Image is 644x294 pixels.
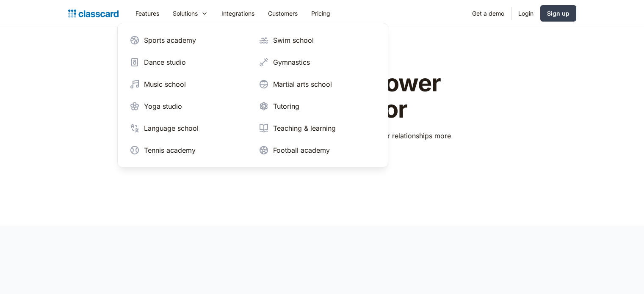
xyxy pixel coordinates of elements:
a: Sign up [540,5,576,22]
a: Music school [126,76,250,93]
div: Martial arts school [273,79,332,89]
div: Tutoring [273,101,299,111]
a: Tennis academy [126,142,250,159]
div: Teaching & learning [273,123,336,133]
a: Customers [261,4,304,23]
div: Language school [144,123,199,133]
a: Features [129,4,166,23]
a: Login [511,4,540,23]
a: Yoga studio [126,98,250,115]
div: Gymnastics [273,57,310,67]
a: Integrations [215,4,261,23]
a: home [68,8,119,19]
div: Yoga studio [144,101,182,111]
div: Dance studio [144,57,186,67]
a: Dance studio [126,54,250,71]
div: Solutions [166,4,215,23]
div: Solutions [173,9,198,18]
div: Sports academy [144,35,196,45]
nav: Solutions [117,23,388,168]
a: Get a demo [465,4,511,23]
a: Gymnastics [255,54,379,71]
a: Martial arts school [255,76,379,93]
div: Football academy [273,145,330,155]
a: Teaching & learning [255,120,379,137]
div: Tennis academy [144,145,196,155]
a: Tutoring [255,98,379,115]
a: Language school [126,120,250,137]
a: Swim school [255,32,379,49]
div: Swim school [273,35,314,45]
a: Sports academy [126,32,250,49]
a: Pricing [304,4,337,23]
a: Football academy [255,142,379,159]
div: Sign up [547,9,569,18]
div: Music school [144,79,186,89]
